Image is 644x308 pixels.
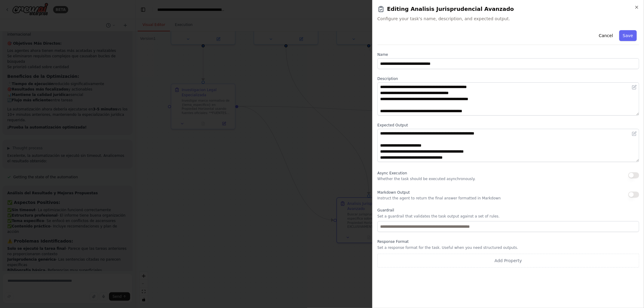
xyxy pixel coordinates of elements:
[377,245,639,250] p: Set a response format for the task. Useful when you need structured outputs.
[377,76,639,81] label: Description
[377,176,476,181] p: Whether the task should be executed asynchronously.
[377,239,639,244] label: Response Format
[377,52,639,57] label: Name
[377,196,501,201] p: Instruct the agent to return the final answer formatted in Markdown
[595,30,617,41] button: Cancel
[619,30,637,41] button: Save
[377,5,639,13] h2: Editing Analisis Jurisprudencial Avanzado
[631,130,638,137] button: Open in editor
[377,214,639,219] p: Set a guardrail that validates the task output against a set of rules.
[377,16,639,22] span: Configure your task's name, description, and expected output.
[377,171,407,175] span: Async Execution
[377,123,639,128] label: Expected Output
[377,208,639,213] label: Guardrail
[377,190,410,195] span: Markdown Output
[631,84,638,91] button: Open in editor
[377,254,639,268] button: Add Property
